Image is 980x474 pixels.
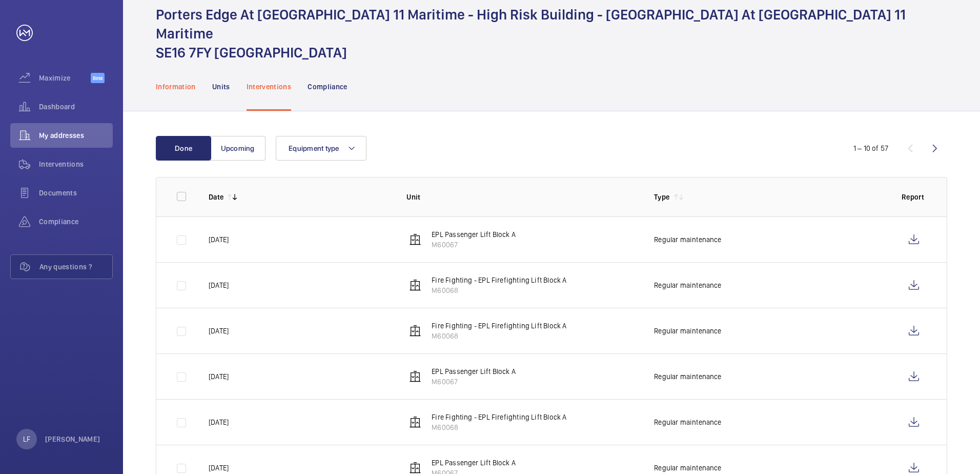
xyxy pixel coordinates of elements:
[654,371,721,382] p: Regular maintenance
[45,434,100,444] p: [PERSON_NAME]
[23,434,30,444] p: LF
[432,331,566,341] p: M60068
[209,463,229,473] p: [DATE]
[432,422,566,432] p: M60068
[654,280,721,290] p: Regular maintenance
[432,240,516,250] p: M60067
[853,143,888,153] div: 1 – 10 of 57
[156,5,947,62] h1: Porters Edge At [GEOGRAPHIC_DATA] 11 Maritime - High Risk Building - [GEOGRAPHIC_DATA] At [GEOGRA...
[902,192,926,202] p: Report
[432,458,516,468] p: EPL Passenger Lift Block A
[432,366,516,377] p: EPL Passenger Lift Block A
[209,417,229,427] p: [DATE]
[210,136,266,161] button: Upcoming
[654,417,721,427] p: Regular maintenance
[432,412,566,422] p: Fire Fighting - EPL Firefighting Lift Block A
[156,82,196,92] p: Information
[654,234,721,245] p: Regular maintenance
[406,192,638,202] p: Unit
[432,285,566,295] p: M60068
[39,73,91,83] span: Maximize
[39,188,113,198] span: Documents
[654,326,721,336] p: Regular maintenance
[212,82,230,92] p: Units
[91,73,105,83] span: Beta
[432,229,516,240] p: EPL Passenger Lift Block A
[409,416,421,428] img: elevator.svg
[39,102,113,112] span: Dashboard
[39,262,112,272] span: Any questions ?
[39,159,113,169] span: Interventions
[654,192,669,202] p: Type
[156,136,211,161] button: Done
[409,325,421,337] img: elevator.svg
[39,130,113,141] span: My addresses
[654,463,721,473] p: Regular maintenance
[409,233,421,246] img: elevator.svg
[432,321,566,331] p: Fire Fighting - EPL Firefighting Lift Block A
[409,462,421,474] img: elevator.svg
[209,280,229,290] p: [DATE]
[209,234,229,245] p: [DATE]
[276,136,366,161] button: Equipment type
[209,326,229,336] p: [DATE]
[409,279,421,291] img: elevator.svg
[432,377,516,387] p: M60067
[432,275,566,285] p: Fire Fighting - EPL Firefighting Lift Block A
[209,371,229,382] p: [DATE]
[209,192,223,202] p: Date
[409,370,421,383] img: elevator.svg
[289,144,339,152] span: Equipment type
[308,82,348,92] p: Compliance
[39,216,113,227] span: Compliance
[247,82,292,92] p: Interventions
